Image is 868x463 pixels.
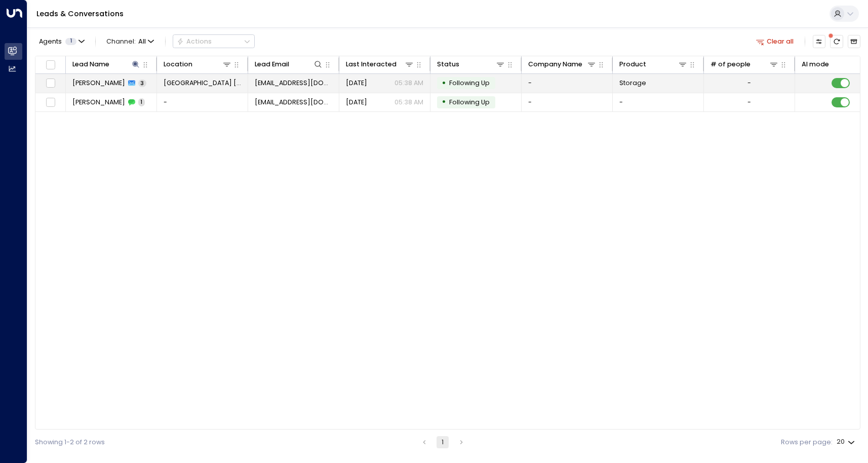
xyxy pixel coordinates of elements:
[177,37,212,46] div: Actions
[747,98,751,107] div: -
[173,34,255,48] div: Button group with a nested menu
[255,59,289,70] div: Lead Email
[711,59,751,70] div: # of people
[35,438,105,447] div: Showing 1-2 of 2 rows
[173,34,255,48] button: Actions
[72,59,109,70] div: Lead Name
[45,97,56,108] span: Toggle select row
[442,75,446,91] div: •
[394,98,423,107] p: 05:38 AM
[747,79,751,88] div: -
[39,38,62,45] span: Agents
[528,59,582,70] div: Company Name
[164,79,242,88] span: Space Station Shrewsbury
[522,74,613,93] td: -
[830,35,843,48] span: There are new threads available. Refresh the grid to view the latest updates.
[138,98,145,106] span: 1
[255,59,324,70] div: Lead Email
[72,98,125,107] span: Ron Buzzacott
[813,35,825,48] button: Customize
[437,59,506,70] div: Status
[802,59,829,70] div: AI mode
[619,79,646,88] span: Storage
[36,9,124,19] a: Leads & Conversations
[449,79,490,87] span: Following Up
[522,93,613,112] td: -
[837,435,857,449] div: 20
[72,79,125,88] span: Ron Buzzacott
[72,59,141,70] div: Lead Name
[164,59,192,70] div: Location
[103,35,157,48] span: Channel:
[45,59,56,70] span: Toggle select all
[394,79,423,88] p: 05:38 AM
[613,93,704,112] td: -
[35,35,88,48] button: Agents1
[255,98,333,107] span: ronbuzz@outlook.com
[442,94,446,110] div: •
[437,436,449,448] button: page 1
[753,35,798,48] button: Clear all
[346,59,415,70] div: Last Interacted
[418,436,468,448] nav: pagination navigation
[619,59,646,70] div: Product
[157,93,248,112] td: -
[711,59,779,70] div: # of people
[619,59,688,70] div: Product
[45,78,56,89] span: Toggle select row
[164,59,232,70] div: Location
[848,35,860,48] button: Archived Leads
[528,59,597,70] div: Company Name
[138,38,146,45] span: All
[346,79,367,88] span: Aug 21, 2025
[65,38,76,45] span: 1
[255,79,333,88] span: ronbuzz@outlook.com
[138,80,146,87] span: 3
[103,35,157,48] button: Channel:All
[781,438,833,447] label: Rows per page:
[449,98,490,106] span: Following Up
[437,59,459,70] div: Status
[346,98,367,107] span: Aug 19, 2025
[346,59,397,70] div: Last Interacted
